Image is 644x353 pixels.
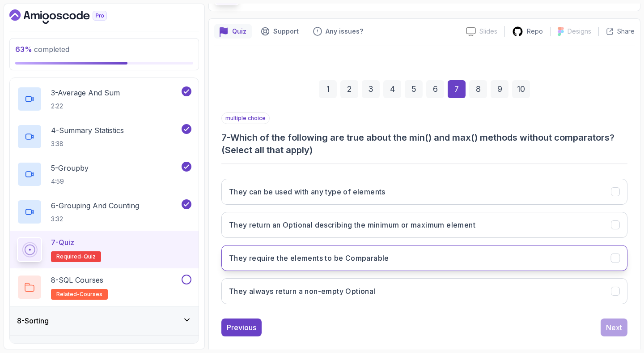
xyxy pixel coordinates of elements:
[84,253,96,260] span: quiz
[51,87,120,98] p: 3 - Average And Sum
[617,27,635,36] p: Share
[56,291,102,298] span: related-courses
[9,9,127,24] a: Dashboard
[491,80,508,98] div: 9
[383,80,401,98] div: 4
[51,102,120,111] p: 2:22
[512,80,530,98] div: 10
[326,27,363,36] p: Any issues?
[273,27,299,36] p: Support
[17,237,191,262] button: 7-QuizRequired-quiz
[221,131,627,156] h3: 7 - Which of the following are true about the min() and max() methods without comparators? (Selec...
[15,45,32,54] span: 63 %
[221,278,627,304] button: They always return a non-empty Optional
[51,125,124,136] p: 4 - Summary Statistics
[17,275,191,300] button: 8-SQL Coursesrelated-courses
[17,162,191,187] button: 5-Groupby4:59
[221,212,627,238] button: They return an Optional describing the minimum or maximum element
[229,286,376,297] h3: They always return a non-empty Optional
[221,245,627,271] button: They require the elements to be Comparable
[598,27,635,36] button: Share
[56,253,84,260] span: Required-
[51,275,103,285] p: 8 - SQL Courses
[221,112,270,124] p: multiple choice
[308,24,369,39] button: Feedback button
[340,80,358,98] div: 2
[527,27,543,36] p: Repo
[51,237,74,248] p: 7 - Quiz
[426,80,444,98] div: 6
[51,215,139,224] p: 3:32
[255,24,304,39] button: Support button
[227,322,256,333] div: Previous
[606,322,622,333] div: Next
[221,319,262,336] button: Previous
[221,179,627,205] button: They can be used with any type of elements
[17,199,191,224] button: 6-Grouping And Counting3:32
[229,186,386,197] h3: They can be used with any type of elements
[17,315,49,326] h3: 8 - Sorting
[232,27,246,36] p: Quiz
[229,220,475,230] h3: They return an Optional describing the minimum or maximum element
[51,177,89,186] p: 4:59
[448,80,466,98] div: 7
[601,319,627,336] button: Next
[405,80,423,98] div: 5
[51,139,124,148] p: 3:38
[51,163,89,173] p: 5 - Groupby
[17,124,191,149] button: 4-Summary Statistics3:38
[229,253,389,263] h3: They require the elements to be Comparable
[51,200,139,211] p: 6 - Grouping And Counting
[469,80,487,98] div: 8
[319,80,337,98] div: 1
[505,26,550,37] a: Repo
[568,27,591,36] p: Designs
[17,86,191,112] button: 3-Average And Sum2:22
[214,24,252,39] button: quiz button
[479,27,497,36] p: Slides
[362,80,380,98] div: 3
[15,45,69,54] span: completed
[10,306,199,335] button: 8-Sorting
